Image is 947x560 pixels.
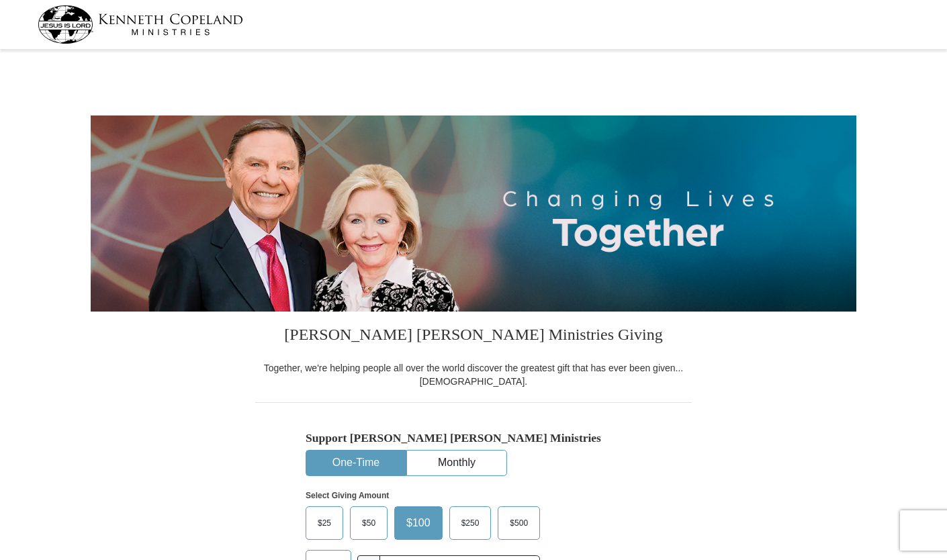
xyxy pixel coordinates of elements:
button: Monthly [407,451,506,475]
span: $50 [355,513,382,533]
span: $250 [455,513,486,533]
span: $500 [503,513,535,533]
img: kcm-header-logo.svg [38,5,243,44]
button: One-Time [306,451,406,475]
strong: Select Giving Amount [306,491,389,500]
div: Together, we're helping people all over the world discover the greatest gift that has ever been g... [255,361,692,388]
h3: [PERSON_NAME] [PERSON_NAME] Ministries Giving [255,312,692,361]
span: $100 [400,513,437,533]
span: $25 [311,513,338,533]
h5: Support [PERSON_NAME] [PERSON_NAME] Ministries [306,431,641,445]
